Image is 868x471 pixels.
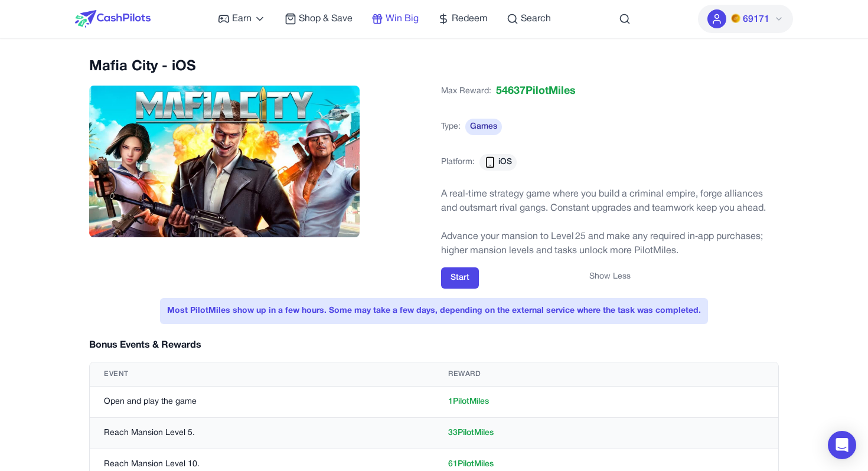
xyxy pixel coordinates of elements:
a: Earn [218,12,266,26]
button: Show Less [589,271,631,283]
p: Advance your mansion to Level 25 and make any required in‑app purchases; higher mansion levels an... [441,230,779,258]
td: Reach Mansion Level 5. [90,418,434,449]
span: Games [465,119,502,135]
span: Win Big [386,12,419,26]
img: CashPilots Logo [75,10,151,28]
span: 69171 [743,12,769,27]
span: Search [521,12,551,26]
a: Shop & Save [285,12,353,26]
h2: Mafia City - iOS [89,57,427,76]
span: iOS [498,156,512,168]
th: Reward [434,362,778,387]
h3: Bonus Events & Rewards [89,338,201,352]
img: PMs [731,14,740,23]
span: 54637 PilotMiles [496,83,576,100]
a: Win Big [371,12,419,26]
p: A real‑time strategy game where you build a criminal empire, forge alliances and outsmart rival g... [441,187,779,215]
td: 33 PilotMiles [434,418,778,449]
span: Type: [441,121,461,133]
a: Search [507,12,551,26]
button: Start [441,267,479,289]
img: Mafia City - iOS [89,86,360,237]
span: Platform: [441,156,475,168]
span: Max Reward: [441,86,491,97]
th: Event [90,362,434,387]
span: Earn [232,12,252,26]
td: 1 PilotMiles [434,387,778,418]
div: Most PilotMiles show up in a few hours. Some may take a few days, depending on the external servi... [160,298,708,324]
a: Redeem [438,12,488,26]
span: Redeem [452,12,488,26]
div: Open Intercom Messenger [828,431,856,459]
button: PMs69171 [698,5,793,33]
td: Open and play the game [90,387,434,418]
span: Shop & Save [299,12,353,26]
